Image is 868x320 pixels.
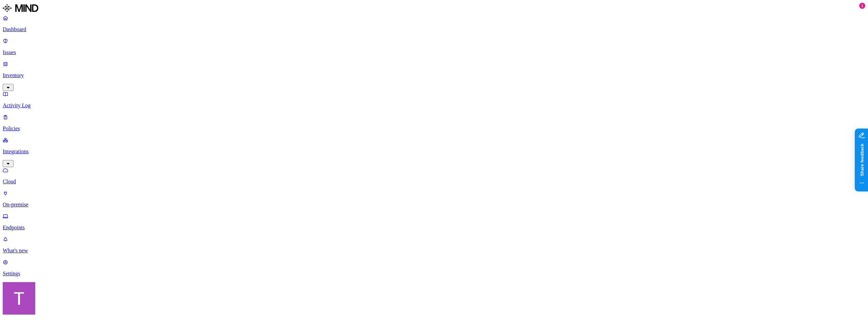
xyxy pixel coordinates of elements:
[3,125,865,132] p: Policies
[3,190,865,208] a: On-premise
[3,259,865,277] a: Settings
[3,49,865,55] p: Issues
[3,202,865,208] p: On-premise
[3,248,865,254] p: What's new
[3,282,35,315] img: Tzvi Shir-Vaknin
[3,114,865,132] a: Policies
[3,26,865,32] p: Dashboard
[3,3,865,15] a: MIND
[3,3,38,14] img: MIND
[3,148,865,155] p: Integrations
[3,213,865,231] a: Endpoints
[3,137,865,166] a: Integrations
[3,271,865,277] p: Settings
[3,102,865,109] p: Activity Log
[3,72,865,78] p: Inventory
[3,61,865,90] a: Inventory
[859,3,865,9] div: 1
[3,91,865,109] a: Activity Log
[3,225,865,231] p: Endpoints
[3,38,865,55] a: Issues
[3,167,865,185] a: Cloud
[3,236,865,254] a: What's new
[3,179,865,185] p: Cloud
[3,15,865,32] a: Dashboard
